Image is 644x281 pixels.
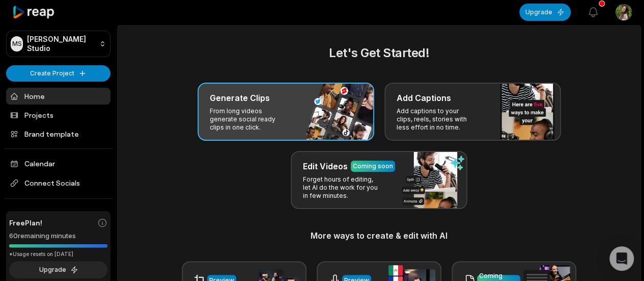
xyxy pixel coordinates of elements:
[27,35,95,53] p: [PERSON_NAME] Studio
[303,160,348,172] h3: Edit Videos
[6,107,110,123] a: Projects
[6,174,110,192] span: Connect Socials
[303,175,382,200] p: Forget hours of editing, let AI do the work for you in few minutes.
[6,125,110,142] a: Brand template
[397,92,451,104] h3: Add Captions
[9,231,107,241] div: 60 remaining minutes
[397,107,475,132] p: Add captions to your clips, reels, stories with less effort in no time.
[130,44,628,62] h2: Let's Get Started!
[9,261,107,278] button: Upgrade
[609,246,634,271] div: Open Intercom Messenger
[11,36,23,52] div: MS
[353,162,393,171] div: Coming soon
[130,229,628,242] h3: More ways to create & edit with AI
[519,4,571,21] button: Upgrade
[210,107,289,132] p: From long videos generate social ready clips in one click.
[210,92,270,104] h3: Generate Clips
[9,217,42,228] span: Free Plan!
[9,250,107,258] div: *Usage resets on [DATE]
[6,88,110,105] a: Home
[6,65,110,82] button: Create Project
[6,155,110,172] a: Calendar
